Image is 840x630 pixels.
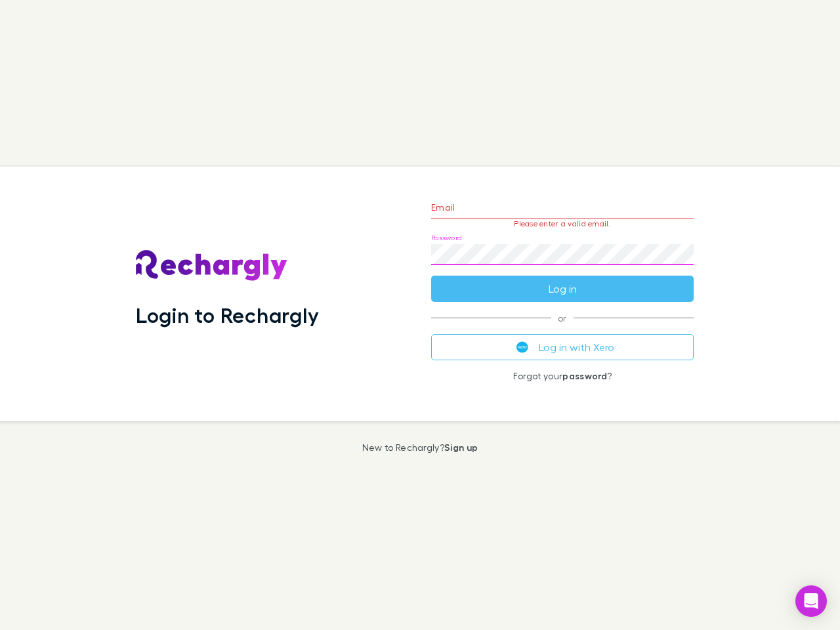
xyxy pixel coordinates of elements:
[431,233,462,243] label: Password
[444,442,478,453] a: Sign up
[431,371,694,381] p: Forgot your ?
[431,276,694,302] button: Log in
[516,341,528,353] img: Xero's logo
[136,303,319,327] h1: Login to Rechargly
[562,370,607,381] a: password
[795,585,827,617] div: Open Intercom Messenger
[431,318,694,318] span: or
[362,442,478,453] p: New to Rechargly?
[431,219,694,228] p: Please enter a valid email.
[136,250,288,282] img: Rechargly's Logo
[431,334,694,360] button: Log in with Xero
